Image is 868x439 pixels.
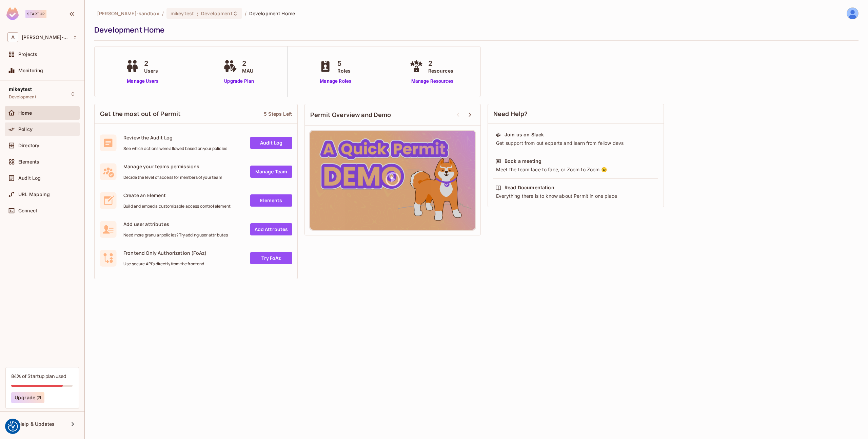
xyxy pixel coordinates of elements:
[124,78,161,85] a: Manage Users
[249,10,295,17] span: Development Home
[123,146,227,151] span: See which actions were allowed based on your policies
[493,110,528,118] span: Need Help?
[250,194,292,207] a: Elements
[264,111,292,117] div: 5 Steps Left
[495,193,656,199] div: Everything there is to know about Permit in one place
[505,184,554,191] div: Read Documentation
[505,131,544,138] div: Join us on Slack
[97,10,159,17] span: the active workspace
[317,78,354,85] a: Manage Roles
[9,87,32,92] span: mikeytest
[196,11,199,16] span: :
[337,58,351,69] span: 5
[123,134,227,141] span: Review the Audit Log
[222,78,257,85] a: Upgrade Plan
[8,421,18,432] button: Consent Preferences
[144,67,158,74] span: Users
[22,35,70,40] span: Workspace: alex-trustflight-sandbox
[171,10,194,17] span: mikeytest
[337,67,351,74] span: Roles
[123,175,222,180] span: Decide the level of access for members of your team
[100,110,181,118] span: Get the most out of Permit
[25,10,46,18] div: Startup
[11,373,66,379] div: 84% of Startup plan used
[6,7,19,20] img: SReyMgAAAABJRU5ErkJggg==
[310,111,391,119] span: Permit Overview and Demo
[18,127,33,132] span: Policy
[428,67,453,74] span: Resources
[123,192,231,198] span: Create an Element
[162,10,164,17] li: /
[505,158,541,165] div: Book a meeting
[123,261,206,267] span: Use secure API's directly from the frontend
[250,252,292,264] a: Try FoAz
[18,52,37,57] span: Projects
[408,78,457,85] a: Manage Resources
[250,223,292,235] a: Add Attrbutes
[123,250,206,256] span: Frontend Only Authorization (FoAz)
[18,421,55,427] span: Help & Updates
[123,204,231,209] span: Build and embed a customizable access control element
[250,137,292,149] a: Audit Log
[123,221,228,227] span: Add user attributes
[242,58,253,69] span: 2
[18,208,37,213] span: Connect
[428,58,453,69] span: 2
[18,175,41,181] span: Audit Log
[94,25,855,35] div: Development Home
[18,68,43,73] span: Monitoring
[18,143,39,148] span: Directory
[9,94,36,100] span: Development
[11,392,44,403] button: Upgrade
[8,421,18,432] img: Revisit consent button
[7,32,18,42] span: A
[18,192,50,197] span: URL Mapping
[123,163,222,170] span: Manage your teams permissions
[18,110,32,116] span: Home
[250,166,292,178] a: Manage Team
[201,10,232,17] span: Development
[242,67,253,74] span: MAU
[847,8,858,19] img: Mikey Forbes
[18,159,39,165] span: Elements
[144,58,158,69] span: 2
[495,166,656,173] div: Meet the team face to face, or Zoom to Zoom 😉
[123,232,228,238] span: Need more granular policies? Try adding user attributes
[245,10,246,17] li: /
[495,140,656,147] div: Get support from out experts and learn from fellow devs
